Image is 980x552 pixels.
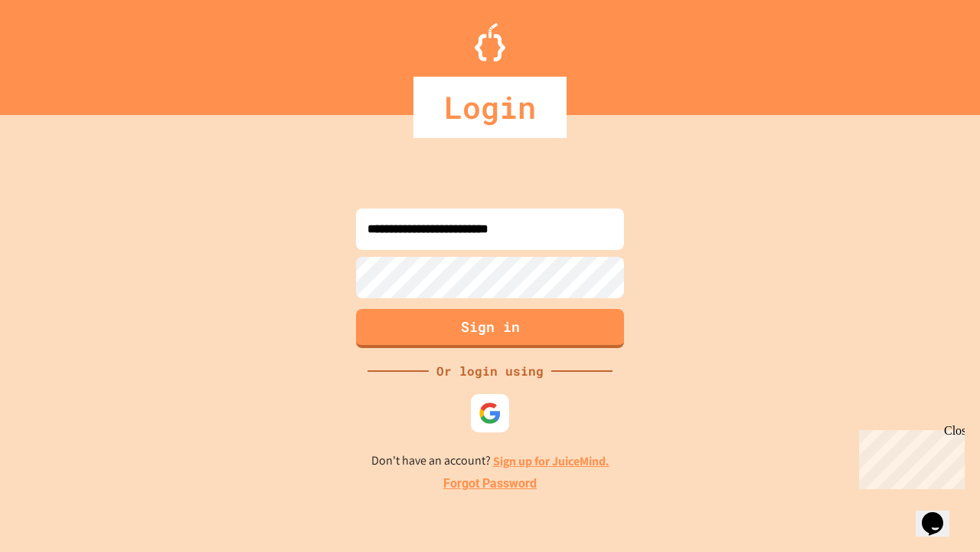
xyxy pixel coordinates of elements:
a: Sign up for JuiceMind. [493,453,609,469]
a: Forgot Password [443,475,537,493]
iframe: chat widget [916,491,965,537]
div: Login [413,77,567,138]
div: Or login using [429,362,551,380]
div: Chat with us now!Close [6,6,106,97]
img: Logo.svg [475,23,505,61]
img: google-icon.svg [479,402,501,425]
p: Don't have an account? [371,452,609,471]
button: Sign in [356,309,624,348]
iframe: chat widget [853,424,965,489]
